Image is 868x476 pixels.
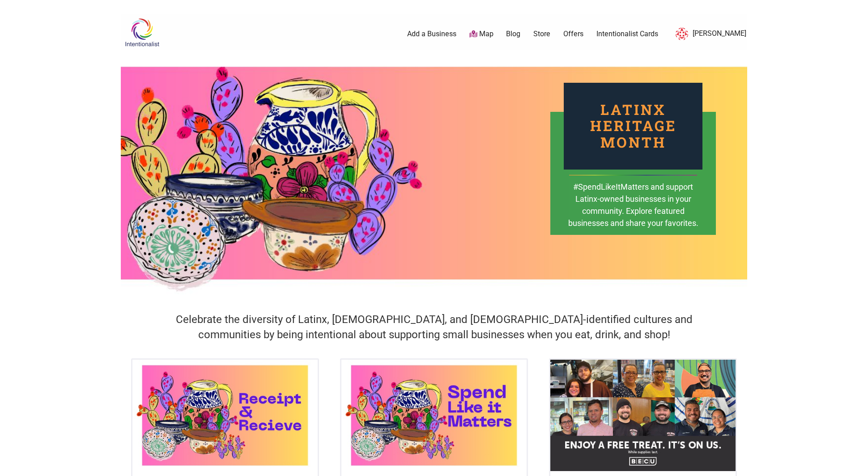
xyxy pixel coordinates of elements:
h4: Celebrate the diversity of Latinx, [DEMOGRAPHIC_DATA], and [DEMOGRAPHIC_DATA]-identified cultures... [152,312,716,342]
a: Blog [506,29,520,39]
a: Store [533,29,550,39]
div: Latinx Heritage Month [564,83,702,170]
img: Equity in Action - Latinx Heritage Month [550,360,736,471]
a: Offers [563,29,583,39]
img: Latinx / Hispanic Heritage Month [132,360,318,471]
a: Map [469,29,494,39]
img: Intentionalist [121,18,163,47]
a: Add a Business [407,29,456,39]
div: #SpendLikeItMatters and support Latinx-owned businesses in your community. Explore featured busin... [567,181,699,242]
img: Latinx / Hispanic Heritage Month [341,360,527,471]
a: [PERSON_NAME] [671,26,746,42]
a: Intentionalist Cards [596,29,658,39]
